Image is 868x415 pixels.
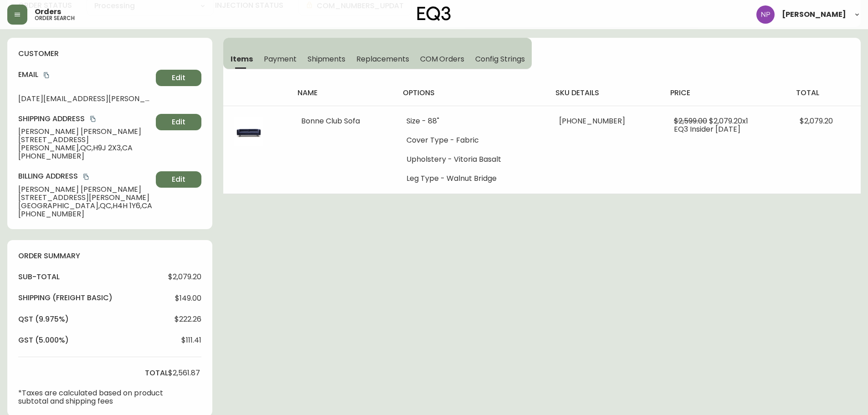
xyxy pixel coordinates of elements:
[18,152,152,160] span: [PHONE_NUMBER]
[35,8,61,15] span: Orders
[782,11,846,18] span: [PERSON_NAME]
[18,210,152,218] span: [PHONE_NUMBER]
[756,5,775,24] img: 50f1e64a3f95c89b5c5247455825f96f
[168,369,200,377] span: $2,561.87
[156,114,201,130] button: Edit
[18,144,152,152] span: [PERSON_NAME] , QC , H9J 2X3 , CA
[356,54,409,64] span: Replacements
[156,70,201,86] button: Edit
[18,194,152,202] span: [STREET_ADDRESS][PERSON_NAME]
[18,251,201,261] h4: order summary
[670,88,781,98] h4: price
[172,174,185,184] span: Edit
[298,88,388,98] h4: name
[674,116,707,126] span: $2,599.00
[417,6,451,21] img: logo
[406,174,537,183] li: Leg Type - Walnut Bridge
[559,116,625,126] span: [PHONE_NUMBER]
[308,54,346,64] span: Shipments
[301,116,360,126] span: Bonne Club Sofa
[406,155,537,164] li: Upholstery - Vitoria Basalt
[475,54,524,64] span: Config Strings
[18,49,201,59] h4: customer
[35,15,75,21] h5: order search
[172,117,185,127] span: Edit
[88,114,98,123] button: copy
[172,73,185,83] span: Edit
[406,117,537,125] li: Size - 88"
[18,314,69,324] h4: qst (9.975%)
[709,116,748,126] span: $2,079.20 x 1
[18,128,152,136] span: [PERSON_NAME] [PERSON_NAME]
[175,315,201,323] span: $222.26
[18,185,152,194] span: [PERSON_NAME] [PERSON_NAME]
[231,54,253,64] span: Items
[18,335,69,345] h4: gst (5.000%)
[18,114,152,124] h4: Shipping Address
[403,88,541,98] h4: options
[18,70,152,80] h4: Email
[800,116,833,126] span: $2,079.20
[18,95,152,103] span: [DATE][EMAIL_ADDRESS][PERSON_NAME][DOMAIN_NAME]
[18,293,113,303] h4: Shipping ( Freight Basic )
[175,294,201,302] span: $149.00
[42,71,51,80] button: copy
[420,54,465,64] span: COM Orders
[264,54,297,64] span: Payment
[18,272,60,282] h4: sub-total
[18,171,152,181] h4: Billing Address
[18,389,168,405] p: *Taxes are calculated based on product subtotal and shipping fees
[145,368,168,378] h4: total
[18,202,152,210] span: [GEOGRAPHIC_DATA] , QC , H4H 1Y6 , CA
[796,88,853,98] h4: total
[18,136,152,144] span: [STREET_ADDRESS]
[156,171,201,188] button: Edit
[168,273,201,281] span: $2,079.20
[674,124,740,134] span: EQ3 Insider [DATE]
[234,117,263,146] img: 6c19b393-097b-4534-a1a9-2530235e9750Optional[bonne-club-fabric-88-inch-sofa].jpg
[555,88,656,98] h4: sku details
[406,136,537,144] li: Cover Type - Fabric
[181,336,201,344] span: $111.41
[82,172,91,181] button: copy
